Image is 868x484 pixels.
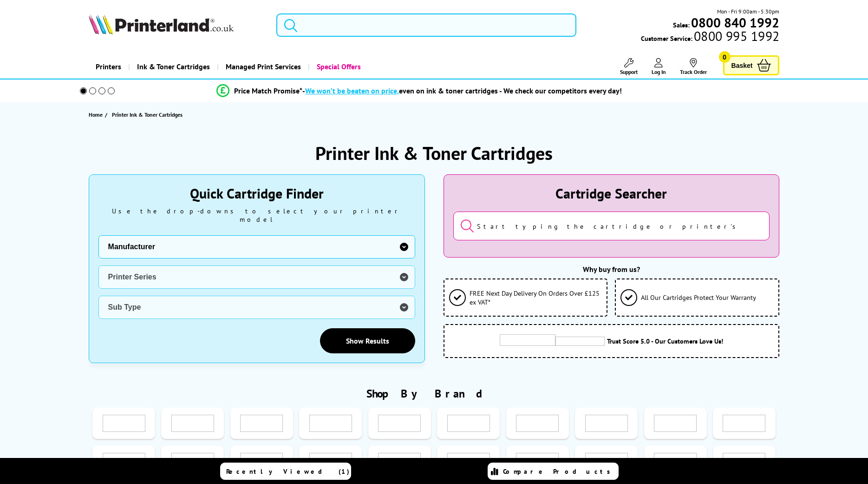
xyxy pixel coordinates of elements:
img: Lexmark [723,415,765,432]
img: OKI [103,453,145,470]
img: Xerox [723,453,765,470]
a: Basket 0 [723,55,780,75]
input: Start typing the cartridge or printer's name... [453,212,770,240]
img: Kyocera [654,415,697,432]
div: Cartridge Searcher [453,184,770,202]
img: Dell [240,415,283,432]
img: trustpilot rating [555,337,605,346]
h1: Printer Ink & Toner Cartridges [315,141,553,165]
img: Brother [103,415,145,432]
img: Tally [654,453,697,470]
a: Support [620,58,638,75]
img: Canon [171,415,214,432]
div: Use the drop-downs to select your printer model [98,207,415,224]
span: Basket [731,59,753,72]
span: 0 [719,51,731,63]
span: Support [620,68,638,75]
img: Dymo [309,415,352,432]
a: Home [89,110,105,119]
span: FREE Next Day Delivery On Orders Over £125 ex VAT* [470,289,602,306]
span: Printer Ink & Toner Cartridges [112,111,183,118]
h2: Shop By Brand [89,386,780,401]
img: Ricoh [378,453,421,470]
img: Konica Minolta [585,415,628,432]
span: Ink & Toner Cartridges [137,55,210,79]
span: Customer Service: [641,32,779,43]
div: Quick Cartridge Finder [98,184,415,202]
img: Sagem [447,453,490,470]
span: All Our Cartridges Protect Your Warranty [641,293,756,302]
img: Sharp [585,453,628,470]
img: Pitney Bowes [309,453,352,470]
span: Trust Score 5.0 - Our Customers Love Us! [607,337,723,345]
img: Pantum [240,453,283,470]
span: We won’t be beaten on price, [305,86,399,95]
a: Track Order [680,58,707,75]
a: Managed Print Services [217,55,308,79]
span: Price Match Promise* [234,86,302,95]
a: Ink & Toner Cartridges [128,55,217,79]
a: Show Results [320,328,415,353]
a: Printers [89,55,128,79]
img: Kodak [516,415,559,432]
b: 0800 840 1992 [691,14,779,31]
img: Panasonic [171,453,214,470]
span: Compare Products [503,467,615,476]
span: Mon - Fri 9:00am - 5:30pm [717,7,779,16]
span: Sales: [673,20,690,29]
img: Printerland Logo [89,14,234,34]
a: Recently Viewed (1) [220,463,351,480]
li: modal_Promise [67,83,772,99]
div: - even on ink & toner cartridges - We check our competitors every day! [302,86,622,95]
img: trustpilot rating [500,334,555,346]
a: Log In [652,58,666,75]
span: Log In [652,68,666,75]
span: 0800 995 1992 [692,32,779,40]
a: Special Offers [308,55,368,79]
div: Why buy from us? [444,265,780,274]
a: 0800 840 1992 [690,18,779,27]
img: HP [447,415,490,432]
img: Epson [378,415,421,432]
a: Printerland Logo [89,14,265,36]
a: Compare Products [488,463,619,480]
span: Recently Viewed (1) [226,467,350,476]
img: Samsung [516,453,559,470]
